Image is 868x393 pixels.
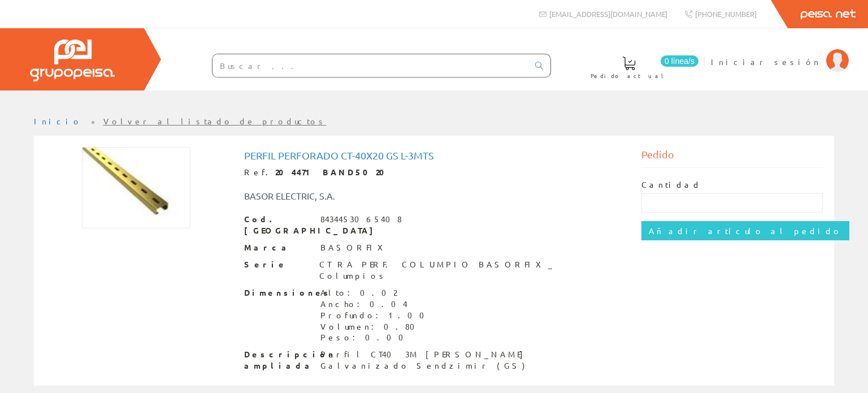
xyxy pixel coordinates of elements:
div: Volumen: 0.80 [320,321,431,332]
div: Peso: 0.00 [320,332,431,343]
span: Marca [244,242,312,253]
img: Grupo Peisa [30,40,115,81]
img: Foto artículo Perfil Perforado Ct-40x20 Gs L-3mts (192x143.62204724409) [82,147,190,228]
span: 0 línea/s [661,55,698,67]
a: Volver al listado de productos [103,116,327,126]
div: CT RA PERF. COLUMPIO BASORFIX_ Columpios [319,259,624,282]
span: Cod. [GEOGRAPHIC_DATA] [244,214,312,236]
span: Serie [244,259,311,270]
div: Ancho: 0.04 [320,299,431,310]
div: Ref. [244,167,624,178]
div: BASOR ELECTRIC, S.A. [236,189,467,202]
div: 8434453065408 [320,214,402,225]
div: Alto: 0.02 [320,287,431,299]
a: Iniciar sesión [711,47,849,58]
div: Perfil CT40 3M [PERSON_NAME] Galvanizado Sendzimir (GS) [320,349,624,372]
span: Descripción ampliada [244,349,312,372]
span: Dimensiones [244,287,312,299]
label: Cantidad [641,179,701,191]
span: [EMAIL_ADDRESS][DOMAIN_NAME] [549,9,667,19]
h1: Perfil Perforado Ct-40x20 Gs L-3mts [244,150,624,161]
input: Buscar ... [212,54,528,77]
div: Pedido [641,147,823,168]
strong: 204471 BAND5020 [275,167,392,177]
span: [PHONE_NUMBER] [695,9,757,19]
span: Pedido actual [591,70,667,81]
span: Iniciar sesión [711,56,821,67]
div: BASORFIX [320,242,390,253]
div: Profundo: 1.00 [320,310,431,321]
a: Inicio [34,116,82,126]
input: Añadir artículo al pedido [641,221,849,240]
